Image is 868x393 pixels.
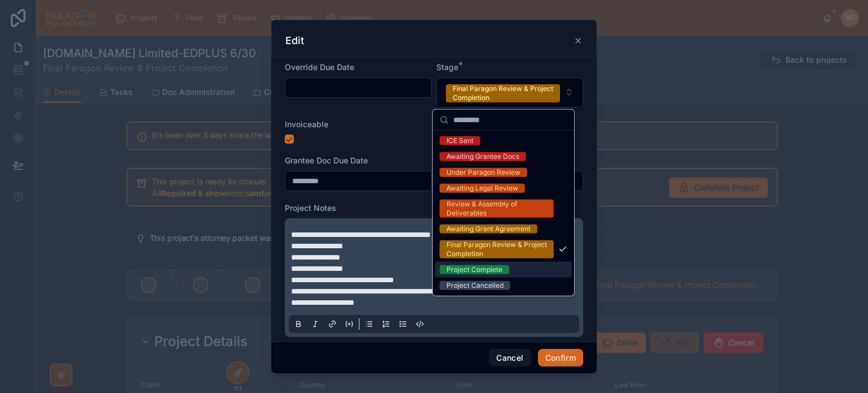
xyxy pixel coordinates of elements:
[446,240,547,258] div: Final Paragon Review & Project Completion
[446,136,474,145] div: ICE Sent
[285,119,328,129] span: Invoiceable
[446,152,519,161] div: Awaiting Grantee Docs
[285,203,336,213] span: Project Notes
[489,349,531,367] button: Cancel
[446,168,520,177] div: Under Paragon Review
[446,224,531,234] div: Awaiting Grant Agreement
[285,156,368,165] span: Grantee Doc Due Date
[446,184,518,193] div: Awaiting Legal Review
[538,349,583,367] button: Confirm
[285,34,304,47] h3: Edit
[436,77,583,107] button: Select Button
[433,131,574,296] div: Suggestions
[446,265,502,274] div: Project Complete
[285,62,354,72] span: Override Due Date
[453,84,553,102] div: Final Paragon Review & Project Completion
[436,62,458,72] span: Stage
[446,200,547,218] div: Review & Assembly of Deliverables
[446,281,504,290] div: Project Cancelled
